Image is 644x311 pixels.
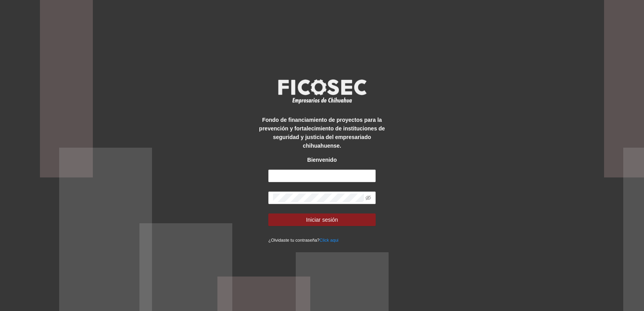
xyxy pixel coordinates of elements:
a: Click aqui [320,238,339,242]
small: ¿Olvidaste tu contraseña? [268,238,338,242]
strong: Bienvenido [307,157,336,163]
button: Iniciar sesión [268,213,376,226]
img: logo [273,77,371,106]
strong: Fondo de financiamiento de proyectos para la prevención y fortalecimiento de instituciones de seg... [259,117,385,149]
span: Iniciar sesión [306,215,338,224]
span: eye-invisible [365,195,371,201]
